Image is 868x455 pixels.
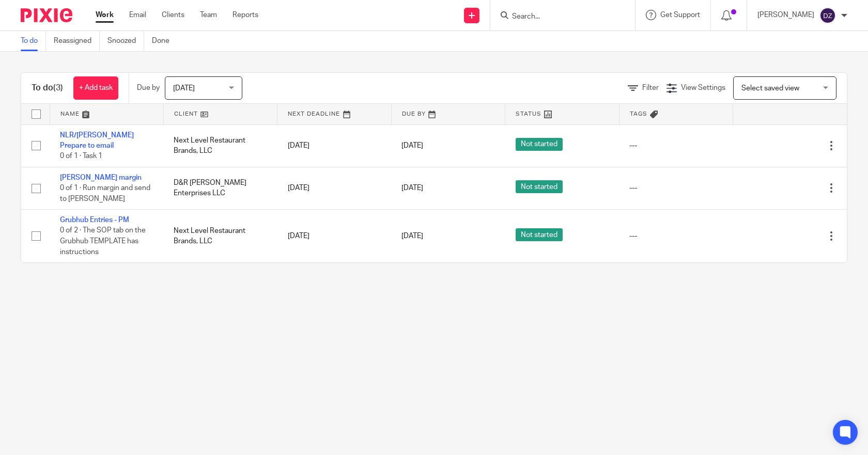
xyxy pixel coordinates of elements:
[129,10,146,20] a: Email
[511,12,604,22] input: Search
[401,142,423,149] span: [DATE]
[642,84,659,91] span: Filter
[96,10,114,20] a: Work
[233,10,258,20] a: Reports
[741,85,799,92] span: Select saved view
[819,7,836,24] img: svg%3E
[163,210,277,263] td: Next Level Restaurant Brands, LLC
[630,111,647,117] span: Tags
[60,227,146,256] span: 0 of 2 · The SOP tab on the Grubhub TEMPLATE has instructions
[53,84,63,92] span: (3)
[73,76,118,100] a: + Add task
[629,231,722,241] div: ---
[60,174,142,181] a: [PERSON_NAME] margin
[163,124,277,167] td: Next Level Restaurant Brands, LLC
[173,85,195,92] span: [DATE]
[660,11,700,19] span: Get Support
[277,167,391,209] td: [DATE]
[681,84,725,91] span: View Settings
[162,10,184,20] a: Clients
[137,83,160,93] p: Due by
[629,140,722,151] div: ---
[60,184,150,202] span: 0 of 1 · Run margin and send to [PERSON_NAME]
[516,138,563,151] span: Not started
[60,152,102,160] span: 0 of 1 · Task 1
[107,31,144,51] a: Snoozed
[757,10,814,20] p: [PERSON_NAME]
[54,31,100,51] a: Reassigned
[60,132,134,149] a: NLR/[PERSON_NAME] Prepare to email
[629,183,722,193] div: ---
[60,216,129,224] a: Grubhub Entries - PM
[163,167,277,209] td: D&R [PERSON_NAME] Enterprises LLC
[401,184,423,192] span: [DATE]
[401,232,423,240] span: [DATE]
[516,180,563,193] span: Not started
[277,210,391,263] td: [DATE]
[21,8,72,22] img: Pixie
[21,31,46,51] a: To do
[200,10,217,20] a: Team
[277,124,391,167] td: [DATE]
[32,83,63,93] h1: To do
[152,31,177,51] a: Done
[516,228,563,241] span: Not started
